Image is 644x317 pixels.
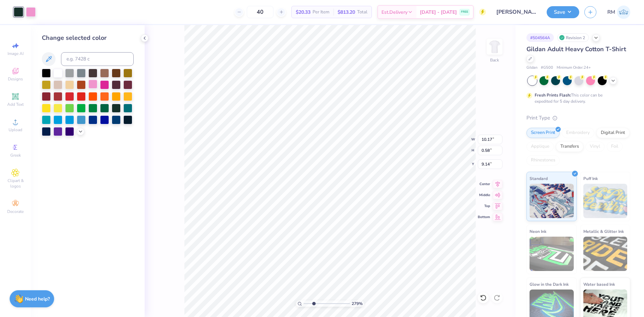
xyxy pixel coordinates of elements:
strong: Fresh Prints Flash: [535,92,571,98]
span: Clipart & logos [3,178,27,189]
span: Gildan [526,65,537,71]
span: Standard [530,175,548,182]
span: Decorate [7,209,24,214]
span: # G500 [541,65,553,71]
a: RM [607,5,630,19]
div: # 504564A [526,33,554,42]
span: RM [607,8,615,16]
img: Puff Ink [583,184,628,218]
span: $813.20 [338,9,355,16]
div: Revision 2 [557,33,589,42]
img: Back [488,40,501,54]
div: Rhinestones [526,155,560,166]
span: Bottom [478,215,490,219]
span: [DATE] - [DATE] [420,9,457,16]
div: Print Type [526,114,630,122]
strong: Need help? [25,296,50,302]
span: Designs [8,76,23,82]
img: Metallic & Glitter Ink [583,237,628,271]
span: Minimum Order: 24 + [557,65,591,71]
div: Digital Print [596,128,630,138]
button: Save [547,6,579,18]
span: Image AI [8,51,24,56]
div: Applique [526,141,554,152]
span: FREE [461,10,468,14]
img: Roberta Manuel [617,5,630,19]
div: Vinyl [585,141,605,152]
span: Est. Delivery [381,9,408,16]
span: Per Item [313,9,329,16]
span: Puff Ink [583,175,598,182]
span: $20.33 [296,9,311,16]
input: – – [247,6,274,18]
span: Gildan Adult Heavy Cotton T-Shirt [526,45,626,53]
span: 279 % [352,301,363,307]
div: Change selected color [42,33,134,43]
input: Untitled Design [491,5,542,19]
div: Back [490,57,499,63]
span: Water based Ink [583,281,615,288]
span: Center [478,182,490,186]
span: Upload [9,127,22,133]
span: Total [357,9,367,16]
img: Neon Ink [530,237,574,271]
span: Metallic & Glitter Ink [583,228,624,235]
span: Greek [10,152,21,158]
div: Transfers [556,141,583,152]
span: Neon Ink [530,228,546,235]
span: Add Text [7,102,24,107]
img: Standard [530,184,574,218]
span: Top [478,204,490,208]
div: Foil [607,141,623,152]
div: Screen Print [526,128,560,138]
span: Glow in the Dark Ink [530,281,569,288]
div: Embroidery [562,128,594,138]
div: This color can be expedited for 5 day delivery. [535,92,619,104]
input: e.g. 7428 c [61,52,134,66]
span: Middle [478,193,490,197]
